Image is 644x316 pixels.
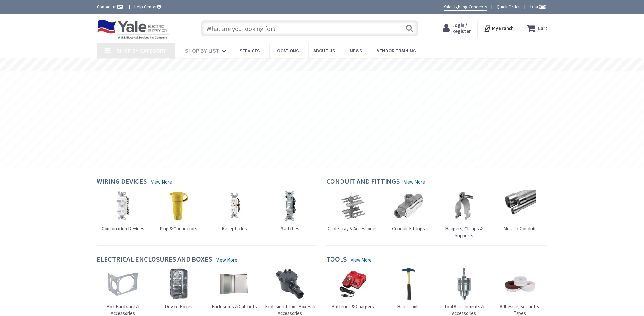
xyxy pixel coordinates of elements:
a: Hand Tools Hand Tools [392,268,425,310]
a: Quick Order [497,4,520,10]
h4: Conduit and Fittings [326,177,400,187]
a: Metallic Conduit Metallic Conduit [503,190,536,232]
img: Explosion-Proof Boxes & Accessories [274,268,306,300]
img: Receptacles [218,190,250,222]
h4: Wiring Devices [97,177,147,187]
input: What are you looking for? [201,20,418,36]
a: Hangers, Clamps & Supports Hangers, Clamps & Supports [438,190,490,239]
strong: Cart [538,23,547,34]
a: Login / Register [443,23,471,34]
a: Contact us [97,4,124,10]
span: Locations [275,48,299,54]
img: Hangers, Clamps & Supports [448,190,480,222]
a: Cable Tray & Accessories Cable Tray & Accessories [328,190,378,232]
a: View More [351,256,372,263]
a: View More [216,256,237,263]
span: Metallic Conduit [503,226,536,232]
span: Login / Register [452,22,471,34]
span: Services [240,48,260,54]
span: Cable Tray & Accessories [328,226,378,232]
img: Plug & Connectors [163,190,195,222]
img: Tool Attachments & Accessories [448,268,480,300]
h4: Electrical Enclosures and Boxes [97,255,212,265]
span: Batteries & Chargers [331,303,374,310]
span: Switches [281,226,299,232]
span: Plug & Connectors [160,226,197,232]
img: Batteries & Chargers [337,268,369,300]
a: Receptacles Receptacles [218,190,250,232]
span: Vendor Training [377,48,416,54]
span: Device Boxes [165,303,192,310]
div: My Branch [484,23,514,34]
img: Cable Tray & Accessories [337,190,369,222]
strong: My Branch [492,25,514,31]
span: Combination Devices [102,226,144,232]
span: Shop By List [185,47,219,54]
span: Hand Tools [397,303,420,310]
a: Help Center [134,4,161,10]
span: Tour [529,4,546,10]
a: Combination Devices Combination Devices [102,190,144,232]
span: About Us [313,48,335,54]
img: Box Hardware & Accessories [107,268,139,300]
img: Yale Electric Supply Co. [97,19,170,39]
a: Batteries & Chargers Batteries & Chargers [331,268,374,310]
img: Combination Devices [107,190,139,222]
a: View More [151,179,172,185]
a: Enclosures & Cabinets Enclosures & Cabinets [212,268,257,310]
img: Metallic Conduit [504,190,536,222]
a: Device Boxes Device Boxes [163,268,195,310]
a: View More [404,179,425,185]
span: Conduit Fittings [392,226,425,232]
a: Cart [527,23,547,34]
img: Enclosures & Cabinets [218,268,250,300]
img: Adhesive, Sealant & Tapes [504,268,536,300]
a: Switches Switches [274,190,306,232]
a: Conduit Fittings Conduit Fittings [392,190,425,232]
a: Plug & Connectors Plug & Connectors [160,190,197,232]
img: Device Boxes [163,268,195,300]
span: Enclosures & Cabinets [212,303,257,310]
span: Hangers, Clamps & Supports [445,226,483,238]
img: Hand Tools [392,268,425,300]
span: Receptacles [222,226,247,232]
img: Conduit Fittings [392,190,425,222]
span: News [350,48,362,54]
h4: Tools [326,255,347,265]
img: Switches [274,190,306,222]
span: Shop By Category [117,47,166,54]
a: Yale Lighting Concepts [444,4,487,11]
